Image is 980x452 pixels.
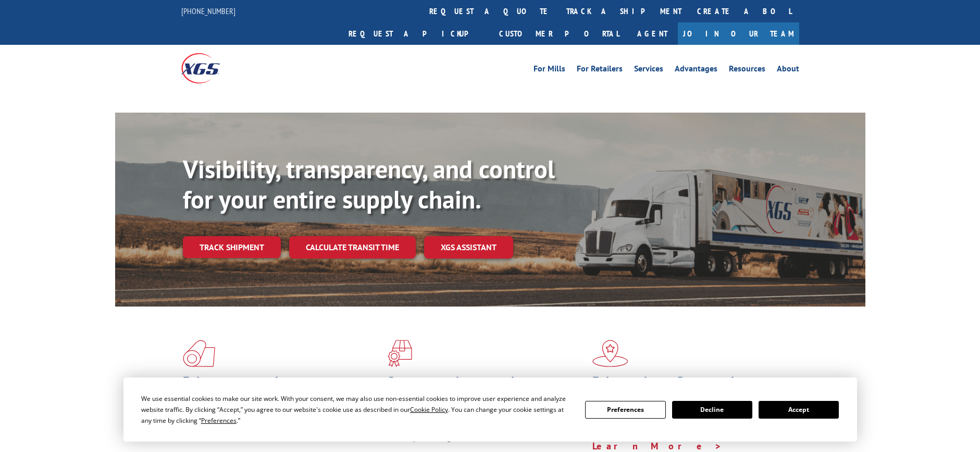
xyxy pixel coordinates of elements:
[678,22,799,45] a: Join Our Team
[388,340,412,367] img: xgs-icon-focused-on-flooring-red
[672,401,752,419] button: Decline
[183,153,555,215] b: Visibility, transparency, and control for your entire supply chain.
[388,375,585,406] h1: Specialized Freight Experts
[592,440,722,452] a: Learn More >
[289,236,416,259] a: Calculate transit time
[759,401,839,419] button: Accept
[592,375,789,406] h1: Flagship Distribution Model
[341,22,491,45] a: Request a pickup
[675,65,717,76] a: Advantages
[585,401,665,419] button: Preferences
[183,236,281,258] a: Track shipment
[424,236,513,259] a: XGS ASSISTANT
[141,393,573,426] div: We use essential cookies to make our site work. With your consent, we may also use non-essential ...
[627,22,678,45] a: Agent
[201,416,237,425] span: Preferences
[592,340,628,367] img: xgs-icon-flagship-distribution-model-red
[410,405,448,414] span: Cookie Policy
[183,406,379,443] span: As an industry carrier of choice, XGS has brought innovation and dedication to flooring logistics...
[183,375,380,406] h1: Flooring Logistics Solutions
[534,65,565,76] a: For Mills
[491,22,627,45] a: Customer Portal
[634,65,663,76] a: Services
[777,65,799,76] a: About
[729,65,765,76] a: Resources
[181,6,235,16] a: [PHONE_NUMBER]
[123,377,857,442] div: Cookie Consent Prompt
[183,340,215,367] img: xgs-icon-total-supply-chain-intelligence-red
[577,65,623,76] a: For Retailers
